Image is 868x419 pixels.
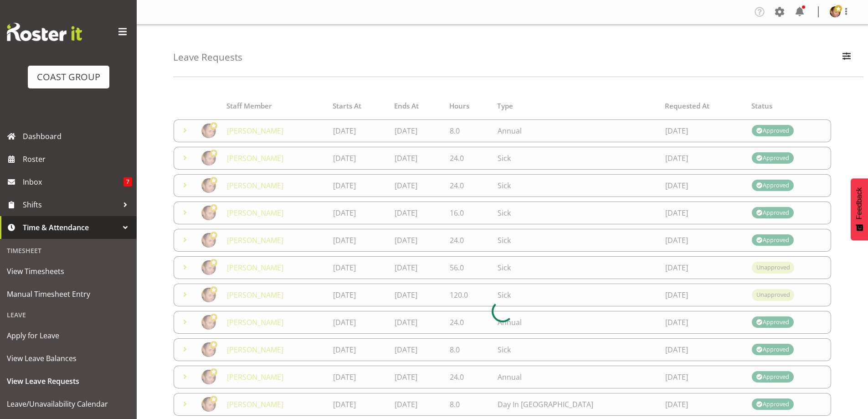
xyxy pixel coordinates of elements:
[173,52,242,62] h4: Leave Requests
[37,70,100,84] div: COAST GROUP
[2,283,134,305] a: Manual Timesheet Entry
[23,175,123,189] span: Inbox
[7,397,130,411] span: Leave/Unavailability Calendar
[2,393,134,415] a: Leave/Unavailability Calendar
[851,178,868,240] button: Feedback - Show survey
[830,6,841,17] img: mark-phillipse6af51212f3486541d32afe5cb767b3e.png
[7,23,82,41] img: Rosterit website logo
[23,221,118,234] span: Time & Attendance
[855,187,863,219] span: Feedback
[7,329,130,342] span: Apply for Leave
[837,47,856,67] button: Filter Employees
[23,129,132,143] span: Dashboard
[2,305,134,324] div: Leave
[123,177,132,186] span: 7
[2,260,134,283] a: View Timesheets
[7,374,130,388] span: View Leave Requests
[7,264,130,278] span: View Timesheets
[23,198,118,212] span: Shifts
[7,352,130,365] span: View Leave Balances
[23,152,132,166] span: Roster
[2,324,134,347] a: Apply for Leave
[2,347,134,370] a: View Leave Balances
[2,370,134,393] a: View Leave Requests
[7,287,130,301] span: Manual Timesheet Entry
[2,241,134,260] div: Timesheet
